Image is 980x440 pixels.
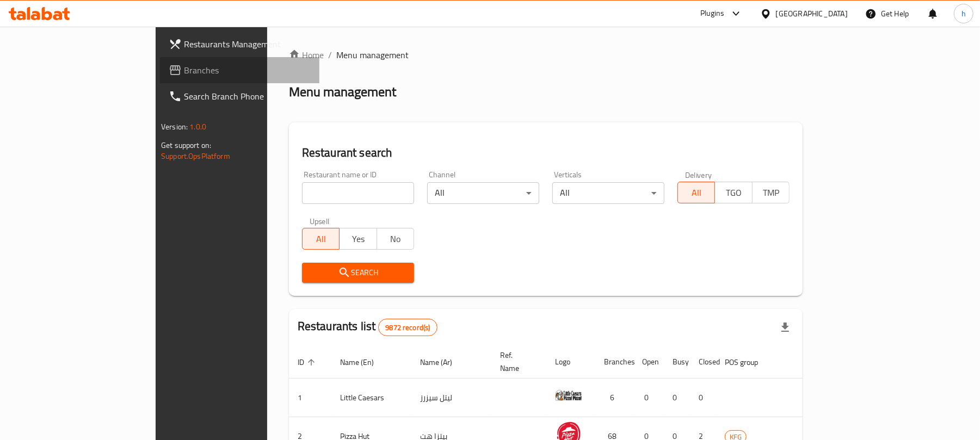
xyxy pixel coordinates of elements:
[757,185,785,201] span: TMP
[377,228,414,250] button: No
[160,57,319,83] a: Branches
[311,266,405,280] span: Search
[664,379,690,417] td: 0
[546,345,595,379] th: Logo
[298,356,318,369] span: ID
[700,7,724,20] div: Plugins
[160,31,319,57] a: Restaurants Management
[500,349,533,375] span: Ref. Name
[772,314,798,340] div: Export file
[664,345,690,379] th: Busy
[427,182,539,204] div: All
[161,120,188,134] span: Version:
[633,379,664,417] td: 0
[677,182,715,203] button: All
[690,345,716,379] th: Closed
[307,231,335,247] span: All
[161,138,211,152] span: Get support on:
[595,379,633,417] td: 6
[310,217,330,225] label: Upsell
[184,38,311,51] span: Restaurants Management
[336,48,409,61] span: Menu management
[555,382,582,409] img: Little Caesars
[752,182,790,203] button: TMP
[725,356,772,369] span: POS group
[339,228,377,250] button: Yes
[289,83,396,101] h2: Menu management
[420,356,466,369] span: Name (Ar)
[331,379,411,417] td: Little Caesars
[302,263,414,283] button: Search
[189,120,206,134] span: 1.0.0
[714,182,752,203] button: TGO
[344,231,372,247] span: Yes
[289,48,803,61] nav: breadcrumb
[411,379,491,417] td: ليتل سيزرز
[595,345,633,379] th: Branches
[685,171,712,178] label: Delivery
[633,345,664,379] th: Open
[184,90,311,103] span: Search Branch Phone
[298,318,437,336] h2: Restaurants list
[682,185,711,201] span: All
[719,185,748,201] span: TGO
[690,379,716,417] td: 0
[378,319,437,336] div: Total records count
[381,231,410,247] span: No
[160,83,319,109] a: Search Branch Phone
[340,356,388,369] span: Name (En)
[302,228,340,250] button: All
[302,182,414,204] input: Search for restaurant name or ID..
[184,64,311,77] span: Branches
[379,323,436,333] span: 9872 record(s)
[776,8,848,20] div: [GEOGRAPHIC_DATA]
[161,149,230,163] a: Support.OpsPlatform
[552,182,664,204] div: All
[302,145,790,161] h2: Restaurant search
[961,8,966,20] span: h
[328,48,332,61] li: /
